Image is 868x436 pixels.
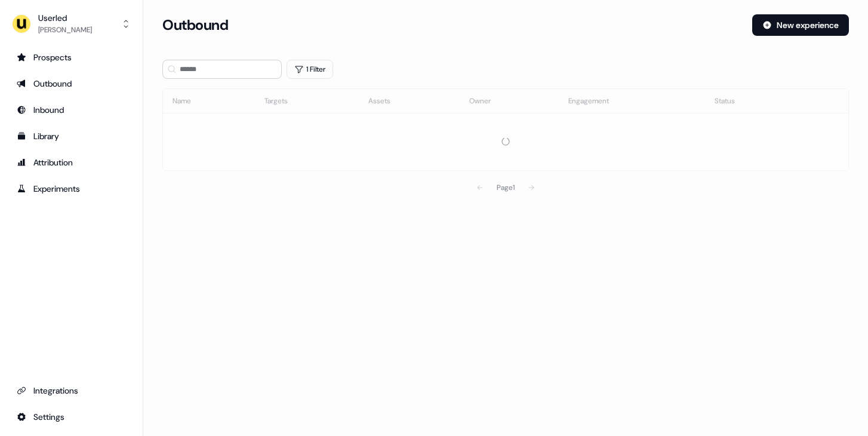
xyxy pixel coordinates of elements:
div: Integrations [17,385,126,397]
div: Prospects [17,51,126,63]
a: Go to Inbound [10,100,133,119]
button: Userled[PERSON_NAME] [10,10,133,38]
a: Go to experiments [10,179,133,198]
a: Go to attribution [10,153,133,172]
a: Go to integrations [10,381,133,400]
div: Settings [17,411,126,423]
button: New experience [752,14,849,36]
div: Userled [38,12,92,24]
div: Outbound [17,78,126,90]
div: [PERSON_NAME] [38,24,92,36]
a: Go to outbound experience [10,74,133,93]
a: Go to integrations [10,407,133,426]
div: Attribution [17,156,126,168]
h3: Outbound [162,16,228,34]
div: Experiments [17,183,126,195]
a: Go to templates [10,127,133,146]
div: Inbound [17,104,126,116]
div: Library [17,130,126,142]
a: Go to prospects [10,48,133,67]
button: 1 Filter [287,60,333,79]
